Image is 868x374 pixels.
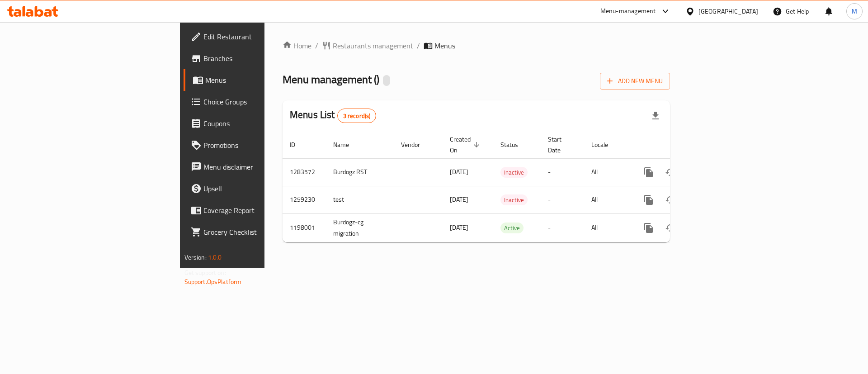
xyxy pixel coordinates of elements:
button: Change Status [660,217,681,239]
span: Vendor [401,139,432,150]
button: more [638,161,660,183]
a: Upsell [184,178,325,199]
span: Locale [591,139,620,150]
div: Total records count [337,109,377,123]
table: enhanced table [283,131,732,242]
button: Change Status [660,189,681,211]
a: Support.OpsPlatform [184,276,242,288]
li: / [417,40,420,51]
span: Branches [203,53,318,64]
span: Restaurants management [333,40,413,51]
nav: breadcrumb [283,40,670,51]
button: more [638,189,660,211]
span: Upsell [203,183,318,194]
button: Add New Menu [600,73,670,90]
span: [DATE] [450,194,468,205]
a: Menus [184,69,325,91]
div: Export file [645,105,666,127]
a: Branches [184,47,325,69]
span: Get support on: [184,267,226,279]
a: Coupons [184,113,325,134]
span: Active [500,223,524,233]
span: Grocery Checklist [203,227,318,237]
td: Burdogz-cg migration [326,213,394,242]
h2: Menus List [290,108,376,123]
a: Restaurants management [322,40,413,51]
td: All [584,158,631,186]
span: Start Date [548,134,573,156]
span: Coupons [203,118,318,129]
span: 3 record(s) [338,112,376,120]
span: Coverage Report [203,205,318,216]
th: Actions [631,131,732,159]
span: Inactive [500,195,528,205]
span: Add New Menu [607,76,663,87]
span: Promotions [203,140,318,151]
td: test [326,186,394,213]
span: Inactive [500,167,528,178]
td: - [541,213,584,242]
span: Edit Restaurant [203,31,318,42]
span: Menu management ( ) [283,69,379,90]
td: Burdogz RST [326,158,394,186]
span: M [852,6,857,16]
span: 1.0.0 [208,251,222,263]
span: Menus [434,40,455,51]
a: Grocery Checklist [184,221,325,243]
span: Created On [450,134,482,156]
span: [DATE] [450,222,468,233]
a: Menu disclaimer [184,156,325,178]
a: Edit Restaurant [184,26,325,47]
span: Choice Groups [203,96,318,107]
span: Menus [205,75,318,85]
div: Inactive [500,194,528,205]
a: Promotions [184,134,325,156]
a: Choice Groups [184,91,325,113]
button: Change Status [660,161,681,183]
td: All [584,186,631,213]
div: Active [500,223,524,233]
td: - [541,186,584,213]
span: [DATE] [450,166,468,178]
td: - [541,158,584,186]
div: [GEOGRAPHIC_DATA] [698,6,758,16]
span: ID [290,139,307,150]
div: Menu-management [600,6,656,17]
div: Inactive [500,167,528,178]
span: Name [333,139,361,150]
td: All [584,213,631,242]
span: Menu disclaimer [203,161,318,172]
button: more [638,217,660,239]
a: Coverage Report [184,199,325,221]
span: Version: [184,251,207,263]
span: Status [500,139,530,150]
